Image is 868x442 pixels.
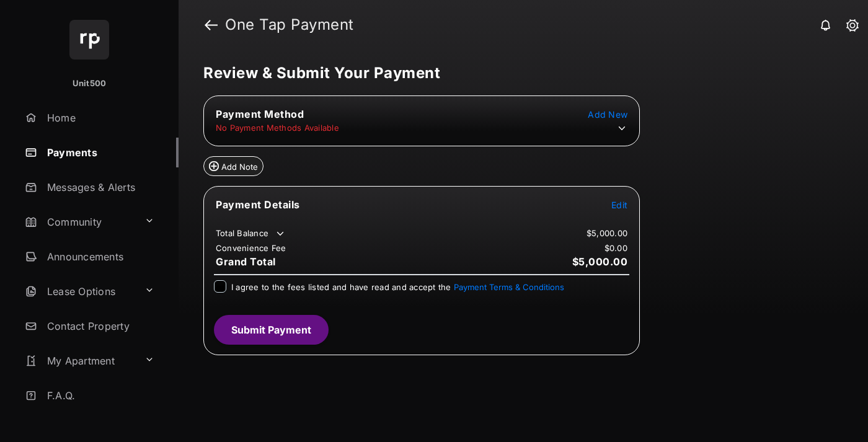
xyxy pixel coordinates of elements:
a: My Apartment [20,346,139,376]
td: No Payment Methods Available [215,122,340,133]
button: I agree to the fees listed and have read and accept the [454,282,564,292]
td: $5,000.00 [586,228,628,239]
span: Grand Total [216,255,276,268]
img: svg+xml;base64,PHN2ZyB4bWxucz0iaHR0cDovL3d3dy53My5vcmcvMjAwMC9zdmciIHdpZHRoPSI2NCIgaGVpZ2h0PSI2NC... [69,20,109,60]
strong: One Tap Payment [225,17,354,32]
span: I agree to the fees listed and have read and accept the [231,282,564,292]
button: Add New [588,108,627,120]
td: $0.00 [604,242,628,254]
button: Edit [611,198,627,211]
a: Home [20,103,179,133]
button: Add Note [203,156,263,176]
span: Payment Method [216,108,304,120]
td: Total Balance [215,228,286,240]
a: Community [20,207,139,237]
a: F.A.Q. [20,381,179,410]
h5: Review & Submit Your Payment [203,66,833,81]
a: Messages & Alerts [20,172,179,202]
span: $5,000.00 [572,255,628,268]
p: Unit500 [73,77,107,90]
a: Lease Options [20,276,139,306]
a: Contact Property [20,311,179,341]
span: Payment Details [216,198,300,211]
span: Add New [588,109,627,120]
span: Edit [611,200,627,210]
a: Payments [20,138,179,167]
td: Convenience Fee [215,242,287,254]
a: Announcements [20,242,179,272]
button: Submit Payment [214,315,329,345]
